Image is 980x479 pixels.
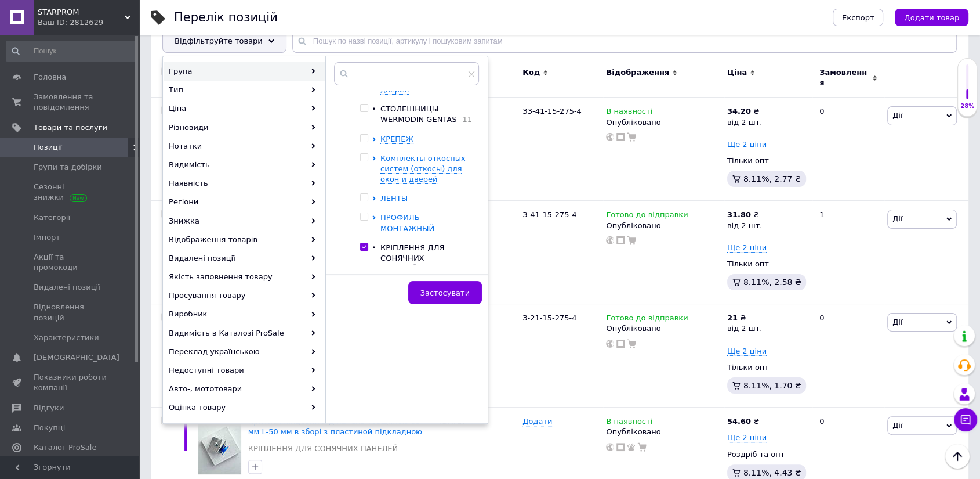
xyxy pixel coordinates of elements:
[380,135,413,143] span: КРЕПЕЖ
[372,243,376,252] span: •
[164,231,325,249] div: Відображення товарів
[842,13,874,22] span: Експорт
[727,417,751,426] b: 54.60
[6,41,136,62] input: Пошук
[198,416,241,474] img: Прижим концевой под панель толщиной 35 мм L-50 мм в сборе с пластиной подкладной
[606,323,721,334] div: Опубліковано
[38,7,125,17] span: STARPROM
[34,333,99,343] span: Характеристики
[727,221,762,231] div: від 2 шт.
[34,213,70,223] span: Категорії
[292,30,957,53] input: Пошук по назві позиції, артикулу і пошуковим запитам
[727,210,751,219] b: 31.80
[456,115,472,124] span: 11
[38,17,139,28] div: Ваш ID: 2812629
[727,156,810,166] div: Тільки опт
[380,74,470,93] span: Фурнитура для окон и дверей
[164,249,325,268] div: Видалені позиції
[420,289,470,297] span: Застосувати
[727,107,751,116] b: 34.20
[727,323,762,334] div: від 2 шт.
[606,427,721,437] div: Опубліковано
[727,313,762,323] div: ₴
[958,102,977,110] div: 28%
[727,416,759,427] div: ₴
[892,111,902,120] span: Дії
[743,468,801,477] span: 8.11%, 4.43 ₴
[727,140,767,149] span: Ще 2 ціни
[164,324,325,343] div: Видимість в Каталозі ProSale
[34,352,119,363] span: [DEMOGRAPHIC_DATA]
[812,201,884,304] div: 1
[34,403,64,413] span: Відгуки
[380,243,444,273] span: КРІПЛЕННЯ ДЛЯ СОНЯЧНИХ ПАНЕЛЕЙ
[727,449,810,460] div: Роздріб та опт
[727,347,767,356] span: Ще 2 ціни
[164,361,325,380] div: Недоступні товари
[727,259,810,269] div: Тільки опт
[892,421,902,430] span: Дії
[164,305,325,323] div: Виробник
[945,444,970,469] button: Наверх
[727,314,738,322] b: 21
[34,92,107,113] span: Замовлення та повідомлення
[743,174,801,183] span: 8.11%, 2.77 ₴
[743,381,801,390] span: 8.11%, 1.70 ₴
[522,314,576,322] span: З-21-15-275-4
[164,81,325,99] div: Тип
[812,98,884,201] div: 0
[727,210,762,220] div: ₴
[522,210,576,219] span: З-41-15-275-4
[164,343,325,361] div: Переклад українською
[606,117,721,128] div: Опубліковано
[904,13,959,22] span: Додати товар
[164,193,325,211] div: Регіони
[522,107,582,116] span: ЗЗ-41-15-275-4
[892,214,902,223] span: Дії
[164,268,325,286] div: Якість заповнення товару
[727,106,762,117] div: ₴
[164,118,325,137] div: Різновиди
[812,304,884,408] div: 0
[34,423,65,433] span: Покупці
[954,408,977,431] button: Чат з покупцем
[164,137,325,156] div: Нотатки
[164,62,325,81] div: Група
[892,318,902,326] span: Дії
[164,99,325,118] div: Ціна
[164,156,325,174] div: Видимість
[372,105,376,113] span: •
[606,67,669,78] span: Відображення
[522,67,540,78] span: Код
[34,162,102,172] span: Групи та добірки
[380,194,408,203] span: ЛЕНТЫ
[606,417,652,429] span: В наявності
[164,286,325,305] div: Просування товару
[408,281,482,304] button: Застосувати
[248,444,398,454] a: КРІПЛЕННЯ ДЛЯ СОНЯЧНИХ ПАНЕЛЕЙ
[895,9,968,26] button: Додати товар
[164,212,325,231] div: Знижка
[727,433,767,442] span: Ще 2 ціни
[34,252,107,273] span: Акції та промокоди
[743,278,801,287] span: 8.11%, 2.58 ₴
[34,72,66,82] span: Головна
[727,67,747,78] span: Ціна
[380,105,456,124] span: СТОЛЕШНИЦЫ WERMODIN GENTAS
[606,221,721,231] div: Опубліковано
[175,37,263,45] span: Відфільтруйте товари
[606,210,688,222] span: Готово до відправки
[727,362,810,373] div: Тільки опт
[727,117,762,128] div: від 2 шт.
[727,243,767,253] span: Ще 2 ціни
[819,67,869,88] span: Замовлення
[34,372,107,393] span: Показники роботи компанії
[34,442,96,453] span: Каталог ProSale
[164,398,325,417] div: Оцінка товару
[174,12,278,24] div: Перелік позицій
[418,265,433,273] span: 20
[34,182,107,203] span: Сезонні знижки
[164,174,325,193] div: Наявність
[34,282,100,293] span: Видалені позиції
[380,154,466,183] span: Комплекты откосных систем (откосы) для окон и дверей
